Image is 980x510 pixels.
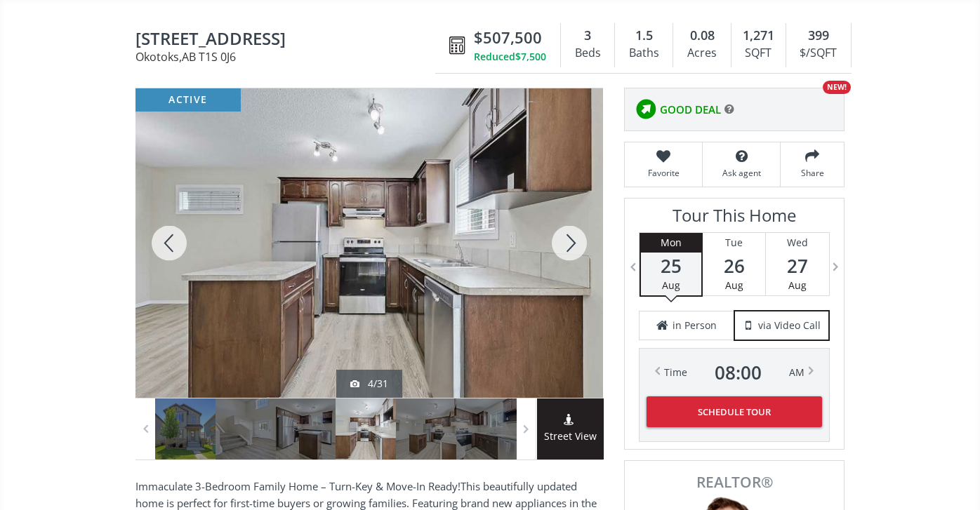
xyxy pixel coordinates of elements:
[743,27,774,45] span: 1,271
[793,27,844,45] div: 399
[710,167,773,179] span: Ask agent
[639,206,830,232] h3: Tour This Home
[135,88,241,112] div: active
[788,167,837,179] span: Share
[622,27,666,45] div: 1.5
[135,88,603,398] div: 483 Cimarron Boulevard Okotoks, AB T1S 0J6 - Photo 4 of 31
[537,429,604,445] span: Street View
[474,27,542,48] span: $507,500
[766,256,829,276] span: 27
[350,377,388,391] div: 4/31
[766,233,829,253] div: Wed
[715,363,762,382] span: 08 : 00
[758,318,821,333] span: via Video Call
[474,50,546,64] div: Reduced
[725,279,743,292] span: Aug
[739,43,779,64] div: SQFT
[641,233,701,253] div: Mon
[673,318,717,333] span: in Person
[647,396,822,427] button: Schedule Tour
[568,27,607,45] div: 3
[680,43,723,64] div: Acres
[662,279,680,292] span: Aug
[641,256,701,276] span: 25
[793,43,844,64] div: $/SQFT
[680,27,723,45] div: 0.08
[640,475,828,490] span: REALTOR®
[632,167,695,179] span: Favorite
[664,363,804,382] div: Time AM
[515,50,546,64] span: $7,500
[632,95,660,123] img: rating icon
[660,102,721,117] span: GOOD DEAL
[622,43,666,64] div: Baths
[823,81,851,94] div: NEW!
[135,29,442,51] span: 483 Cimarron Boulevard
[135,51,442,62] span: Okotoks , AB T1S 0J6
[788,279,807,292] span: Aug
[568,43,607,64] div: Beds
[703,256,765,276] span: 26
[703,233,765,253] div: Tue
